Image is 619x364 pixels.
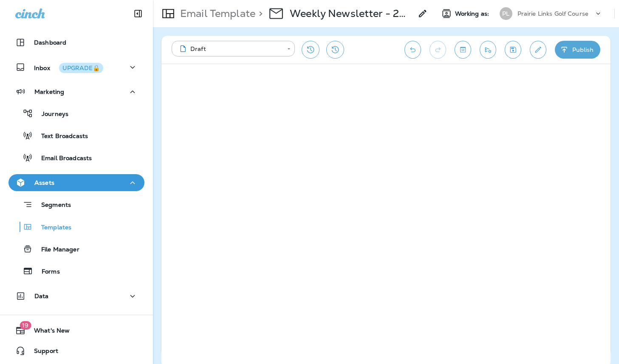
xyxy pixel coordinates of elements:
button: Journeys [8,104,144,122]
p: Journeys [33,110,68,119]
button: Dashboard [8,34,144,51]
button: Edit details [530,41,546,59]
button: Save [505,41,521,59]
button: View Changelog [326,41,344,59]
p: Weekly Newsletter - 2025 - 9/16 Prairie Links [290,7,412,20]
p: > [255,7,263,20]
button: 19What's New [8,322,144,339]
button: Toggle preview [455,41,471,59]
button: Publish [555,41,600,59]
p: Inbox [34,63,103,72]
div: PL [500,7,512,20]
button: File Manager [8,240,144,258]
button: Segments [8,195,144,214]
span: What's New [25,327,70,337]
button: Data [8,288,144,305]
button: Forms [8,262,144,280]
button: Undo [404,41,421,59]
p: Email Template [177,7,255,20]
button: InboxUPGRADE🔒 [8,59,144,76]
p: Segments [33,201,71,210]
button: Assets [8,174,144,191]
span: 19 [20,321,31,330]
p: Templates [33,224,71,232]
button: Support [8,342,144,359]
span: Support [25,347,58,358]
p: File Manager [33,246,79,254]
button: Text Broadcasts [8,127,144,144]
p: Assets [34,179,54,186]
button: Send test email [480,41,496,59]
div: Draft [178,45,281,53]
div: UPGRADE🔒 [62,65,100,71]
p: Email Broadcasts [33,155,92,163]
span: Working as: [455,10,491,17]
button: UPGRADE🔒 [59,63,103,73]
p: Text Broadcasts [33,133,88,141]
p: Prairie Links Golf Course [517,10,589,17]
button: Email Broadcasts [8,149,144,166]
p: Marketing [34,88,64,95]
p: Dashboard [34,39,66,46]
p: Data [34,293,49,299]
button: Marketing [8,83,144,100]
p: Forms [33,268,60,276]
button: Collapse Sidebar [126,5,150,22]
button: Templates [8,218,144,236]
button: Restore from previous version [302,41,319,59]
